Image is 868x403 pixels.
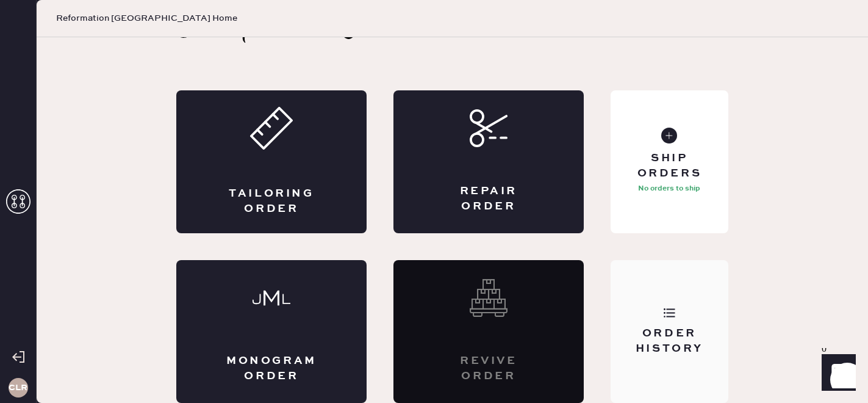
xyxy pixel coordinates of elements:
[56,12,237,24] span: Reformation [GEOGRAPHIC_DATA] Home
[225,354,318,384] div: Monogram Order
[638,181,700,196] p: No orders to ship
[225,186,318,217] div: Tailoring Order
[810,348,863,401] iframe: Front Chat
[393,260,584,403] div: Interested? Contact us at care@hemster.co
[442,354,535,384] div: Revive order
[442,184,535,214] div: Repair Order
[620,326,719,357] div: Order History
[9,383,27,392] h3: CLR
[620,151,719,181] div: Ship Orders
